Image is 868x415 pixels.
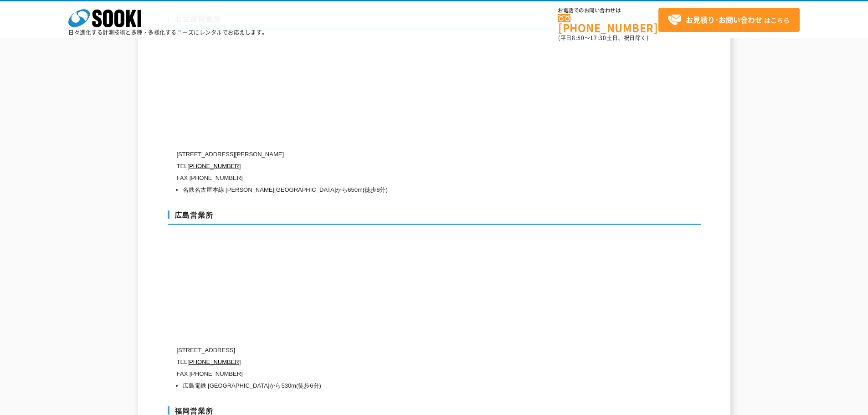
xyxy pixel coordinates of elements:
[68,30,268,35] p: 日々進化する計測技術と多種・多様化するニーズにレンタルでお応えします。
[558,34,648,42] span: (平日 ～ 土日、祝日除く)
[183,184,614,196] li: 名鉄名古屋本線 [PERSON_NAME][GEOGRAPHIC_DATA]から650m(徒歩8分)
[572,34,585,42] span: 8:50
[590,34,606,42] span: 17:30
[177,368,614,380] p: FAX [PHONE_NUMBER]
[168,210,701,225] h3: 広島営業所
[668,13,790,27] span: はこちら
[686,14,762,25] strong: お見積り･お問い合わせ
[187,163,241,169] a: [PHONE_NUMBER]
[183,380,614,392] li: 広島電鉄 [GEOGRAPHIC_DATA]から530m(徒歩6分)
[177,160,614,172] p: TEL
[558,8,658,13] span: お電話でのお問い合わせは
[177,149,614,160] p: [STREET_ADDRESS][PERSON_NAME]
[558,14,658,33] a: [PHONE_NUMBER]
[177,172,614,184] p: FAX [PHONE_NUMBER]
[177,356,614,368] p: TEL
[177,344,614,356] p: [STREET_ADDRESS]
[187,359,241,365] a: [PHONE_NUMBER]
[658,8,800,32] a: お見積り･お問い合わせはこちら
